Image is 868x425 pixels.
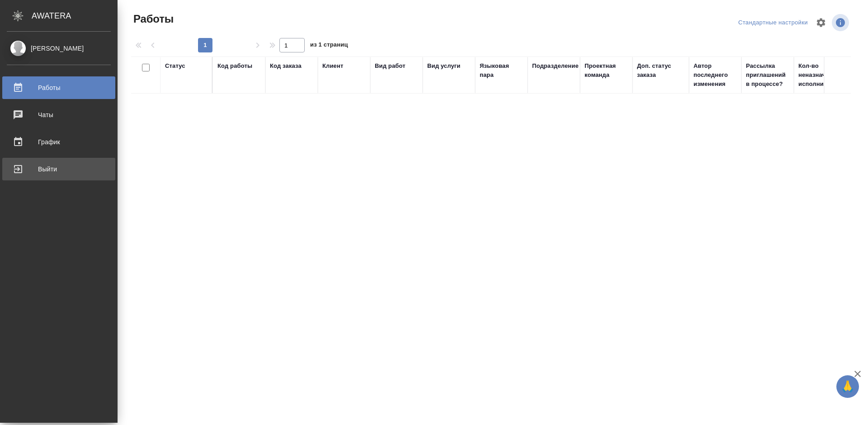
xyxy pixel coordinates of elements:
div: AWATERA [32,7,118,25]
div: Рассылка приглашений в процессе? [746,61,789,89]
div: Вид работ [375,61,406,71]
div: Вид услуги [427,61,461,71]
a: График [2,131,115,153]
div: Чаты [7,108,111,122]
span: из 1 страниц [310,39,348,52]
a: Выйти [2,158,115,180]
div: Проектная команда [585,61,628,80]
a: Работы [2,76,115,99]
div: Клиент [322,61,343,71]
span: 🙏 [840,377,855,396]
div: [PERSON_NAME] [7,43,111,53]
span: Настроить таблицу [810,12,832,33]
div: Подразделение [532,61,579,71]
span: Посмотреть информацию [832,14,851,31]
div: Выйти [7,162,111,176]
div: График [7,135,111,149]
div: Автор последнего изменения [693,61,737,89]
span: Работы [131,12,174,26]
div: Код работы [217,61,252,71]
div: Кол-во неназначенных исполнителей [798,61,853,89]
button: 🙏 [836,375,859,398]
div: Языковая пара [480,61,523,80]
div: Код заказа [270,61,302,71]
div: Доп. статус заказа [637,61,684,80]
a: Чаты [2,104,115,126]
div: split button [736,16,810,30]
div: Статус [165,61,185,71]
div: Работы [7,81,111,94]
